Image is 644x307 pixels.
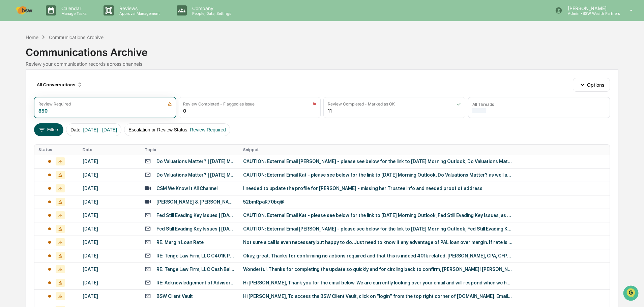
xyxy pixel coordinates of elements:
[38,101,71,106] div: Review Required
[156,253,235,258] div: RE: Tenge Law Firm, LLC C401K Plan - 2024 Form 5500 [ ref:!00D3006J2H.!500Uy0bDfOH:ref ]
[49,86,54,91] div: 🗄️
[243,199,513,205] div: 52bmRpaR70bq@
[83,213,137,218] div: [DATE]
[328,101,395,106] div: Review Completed - Marked as OK
[66,123,121,136] button: Date:[DATE] - [DATE]
[472,102,494,107] div: All Threads
[26,61,618,67] div: Review your communication records across channels
[156,159,235,164] div: Do Valuations Matter? | [DATE] Morning Outlook | First Trust
[156,294,193,299] div: BSW Client Vault
[156,280,235,285] div: RE: Acknowledgement of Advisory Relationship Termination & Next Steps
[4,82,46,94] a: 🖐️Preclearance
[56,85,84,92] span: Attestations
[190,127,226,132] span: Review Required
[243,186,513,191] div: I needed to update the profile for [PERSON_NAME] - missing her Trustee info and needed proof of a...
[156,226,235,232] div: Fed Still Evading Key Issues | [DATE] Morning Outlook | First Trust
[7,86,12,91] div: 🖐️
[124,123,230,136] button: Escalation or Review Status:Review Required
[573,78,610,91] button: Options
[67,114,82,119] span: Pylon
[114,5,163,11] p: Reviews
[83,280,137,285] div: [DATE]
[48,114,82,119] a: Powered byPylon
[168,102,172,106] img: icon
[115,54,123,62] button: Start new chat
[7,52,19,64] img: 1746055101610-c473b297-6a78-478c-a979-82029cc54cd1
[7,98,12,104] div: 🔎
[187,11,235,16] p: People, Data, Settings
[243,226,513,232] div: CAUTION: External Email [PERSON_NAME] - please see below for the link to [DATE] Morning Outlook, ...
[83,186,137,191] div: [DATE]
[156,267,235,272] div: RE: Tenge Law Firm, LLC Cash Balance Plan - 2024 Form 5500 [ ref:!00D3006J2H.!500Uy0bDfOH:ref ]
[239,145,610,155] th: Snippet
[243,172,513,178] div: CAUTION: External Email Kat - please see below for the link to [DATE] Morning Outlook, Do Valuati...
[34,79,85,90] div: All Conversations
[243,294,513,299] div: Hi [PERSON_NAME], To access the BSW Client Vault, click on “login” from the top right corner of [...
[141,145,239,155] th: Topic
[13,85,43,92] span: Preclearance
[56,11,90,16] p: Manage Tasks
[243,240,513,245] div: Not sure a call is even necessary but happy to do. Just need to know if any advantage of PAL loan...
[156,213,235,218] div: Fed Still Evading Key Issues | [DATE] Morning Outlook | First Trust
[83,159,137,164] div: [DATE]
[83,172,137,178] div: [DATE]
[457,102,461,106] img: icon
[38,108,48,114] div: 850
[4,95,45,107] a: 🔎Data Lookup
[23,58,85,64] div: We're available if you need us!
[83,294,137,299] div: [DATE]
[562,5,620,11] p: [PERSON_NAME]
[83,226,137,232] div: [DATE]
[114,11,163,16] p: Approval Management
[56,5,90,11] p: Calendar
[83,199,137,205] div: [DATE]
[79,145,141,155] th: Date
[156,240,204,245] div: RE: Margin Loan Rate
[187,5,235,11] p: Company
[243,280,513,285] div: Hi [PERSON_NAME], Thank you for the email below. We are currently looking over your email and wil...
[49,34,104,40] div: Communications Archive
[34,123,63,136] button: Filters
[243,267,513,272] div: Wonderful. Thanks for completing the update so quickly and for circling back to confirm, [PERSON_...
[16,6,32,14] img: logo
[83,253,137,258] div: [DATE]
[183,101,255,106] div: Review Completed - Flagged as Issue
[13,98,42,104] span: Data Lookup
[562,11,620,16] p: Admin • BSW Wealth Partners
[156,172,235,178] div: Do Valuations Matter? | [DATE] Morning Outlook | First Trust
[312,102,316,106] img: icon
[243,253,513,258] div: Okay, great. Thanks for confirming no actions required and that this is indeed 401k related. [PER...
[26,41,618,58] div: Communications Archive
[183,108,186,114] div: 0
[622,285,641,303] iframe: Open customer support
[243,159,513,164] div: CAUTION: External Email [PERSON_NAME] - please see below for the link to [DATE] Morning Outlook, ...
[34,145,78,155] th: Status
[23,52,111,58] div: Start new chat
[7,14,123,25] p: How can we help?
[243,213,513,218] div: CAUTION: External Email Kat - please see below for the link to [DATE] Morning Outlook, Fed Still ...
[26,34,38,40] div: Home
[156,199,235,205] div: [PERSON_NAME] & [PERSON_NAME]
[156,186,217,191] div: CSM We Know It All Channel
[46,82,86,94] a: 🗄️Attestations
[83,127,117,132] span: [DATE] - [DATE]
[328,108,332,114] div: 11
[83,267,137,272] div: [DATE]
[83,240,137,245] div: [DATE]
